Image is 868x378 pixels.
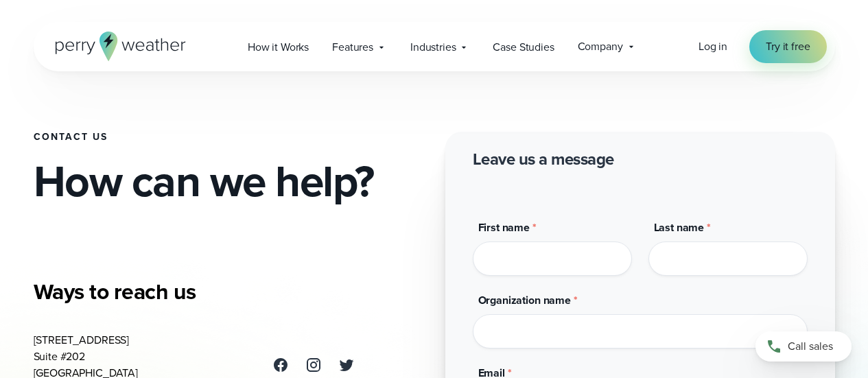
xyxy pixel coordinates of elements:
span: Organization name [478,292,571,308]
h2: How can we help? [34,159,423,203]
a: Log in [699,38,727,55]
a: Call sales [755,331,852,362]
a: How it Works [236,33,320,61]
a: Case Studies [481,33,565,61]
span: Industries [410,39,456,56]
span: Case Studies [493,39,554,56]
h2: Leave us a message [473,148,614,170]
h3: Ways to reach us [34,278,355,305]
span: First name [478,220,530,235]
span: Try it free [766,38,810,55]
a: Try it free [749,30,826,63]
span: How it Works [248,39,309,56]
span: Last name [654,220,705,235]
span: Features [332,39,373,56]
span: Log in [699,38,727,54]
span: Company [578,38,623,55]
span: Call sales [788,338,833,355]
h1: Contact Us [34,132,423,143]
